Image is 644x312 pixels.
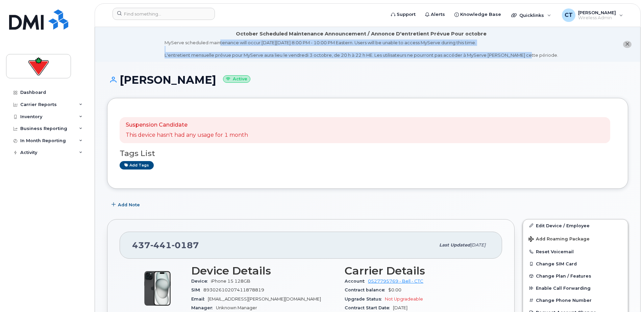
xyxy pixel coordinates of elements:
span: Contract Start Date [345,305,393,310]
div: MyServe scheduled maintenance will occur [DATE][DATE] 8:00 PM - 10:00 PM Eastern. Users will be u... [165,40,558,58]
span: Manager [191,305,216,310]
h3: Carrier Details [345,265,490,277]
span: Add Roaming Package [528,236,590,243]
span: [DATE] [470,242,486,248]
small: Active [223,75,250,83]
h3: Tags List [120,149,616,158]
span: Account [345,279,368,284]
a: Add tags [120,161,154,170]
button: Change Plan / Features [523,270,628,282]
span: Device [191,279,211,284]
a: 0527795769 - Bell - CTC [368,279,423,284]
button: Change SIM Card [523,258,628,270]
span: Add Note [118,202,140,208]
span: Last updated [439,242,470,248]
span: Unknown Manager [216,305,257,310]
span: [EMAIL_ADDRESS][PERSON_NAME][DOMAIN_NAME] [208,296,321,302]
span: Not Upgradeable [385,296,423,302]
span: 441 [150,240,172,250]
p: This device hasn't had any usage for 1 month [126,131,248,139]
span: SIM [191,287,203,292]
button: Add Note [107,199,146,211]
div: October Scheduled Maintenance Announcement / Annonce D'entretient Prévue Pour octobre [236,30,487,37]
span: 437 [132,240,199,250]
h1: [PERSON_NAME] [107,74,628,86]
span: $0.00 [388,287,401,292]
button: Enable Call Forwarding [523,282,628,294]
span: Email [191,296,208,302]
h3: Device Details [191,265,337,277]
button: Add Roaming Package [523,232,628,245]
a: Edit Device / Employee [523,219,628,232]
button: Reset Voicemail [523,245,628,258]
span: [DATE] [393,305,407,310]
span: Enable Call Forwarding [536,286,591,291]
p: Suspension Candidate [126,121,248,129]
button: Change Phone Number [523,294,628,306]
span: iPhone 15 128GB [211,279,250,284]
span: Contract balance [345,287,388,292]
span: 0187 [172,240,199,250]
span: Change Plan / Features [536,274,591,279]
button: close notification [623,41,631,48]
img: iPhone_15_Black.png [137,268,178,309]
span: Upgrade Status [345,296,385,302]
span: 89302610207411878819 [203,287,264,292]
